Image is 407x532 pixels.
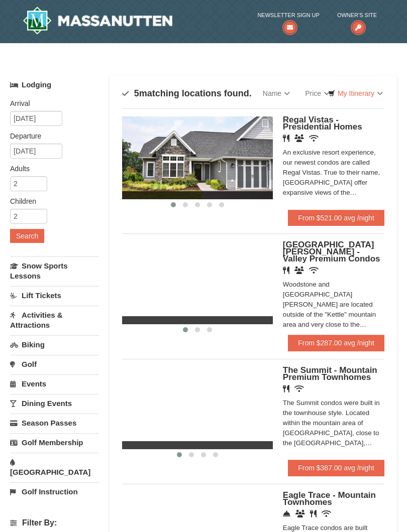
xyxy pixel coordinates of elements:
[283,240,380,263] span: [GEOGRAPHIC_DATA][PERSON_NAME] - Valley Premium Condos
[10,196,91,206] label: Children
[10,482,99,501] a: Golf Instruction
[257,10,319,31] a: Newsletter Sign Up
[10,414,99,432] a: Season Passes
[10,131,91,141] label: Departure
[283,148,384,198] div: An exclusive resort experience, our newest condos are called Regal Vistas. True to their name, [G...
[294,135,304,142] i: Banquet Facilities
[283,365,377,382] span: The Summit - Mountain Premium Townhomes
[309,135,319,142] i: Wireless Internet (free)
[10,76,99,94] a: Lodging
[10,98,91,108] label: Arrival
[288,335,384,351] a: From $287.00 avg /night
[288,210,384,226] a: From $521.00 avg /night
[10,518,99,527] h4: Filter By:
[294,267,304,274] i: Banquet Facilities
[283,115,362,131] span: Regal Vistas - Presidential Homes
[310,510,317,517] i: Restaurant
[309,267,319,274] i: Wireless Internet (free)
[23,7,172,35] a: Massanutten Resort
[255,83,297,103] a: Name
[283,385,289,392] i: Restaurant
[283,490,376,507] span: Eagle Trace - Mountain Townhomes
[10,256,99,285] a: Snow Sports Lessons
[10,453,99,481] a: [GEOGRAPHIC_DATA]
[288,460,384,476] a: From $387.00 avg /night
[294,385,304,392] i: Wireless Internet (free)
[10,164,91,174] label: Adults
[283,510,290,517] i: Concierge Desk
[337,10,377,31] a: Owner's Site
[337,10,377,20] span: Owner's Site
[10,229,44,243] button: Search
[297,83,337,103] a: Price
[23,7,172,35] img: Massanutten Resort Logo
[10,374,99,393] a: Events
[322,510,331,517] i: Wireless Internet (free)
[10,335,99,354] a: Biking
[283,267,289,274] i: Restaurant
[10,355,99,373] a: Golf
[10,306,99,334] a: Activities & Attractions
[283,135,289,142] i: Restaurant
[295,510,305,517] i: Conference Facilities
[283,398,384,448] div: The Summit condos were built in the townhouse style. Located within the mountain area of [GEOGRAP...
[10,286,99,305] a: Lift Tickets
[322,86,389,101] a: My Itinerary
[257,10,319,20] span: Newsletter Sign Up
[283,280,384,330] div: Woodstone and [GEOGRAPHIC_DATA][PERSON_NAME] are located outside of the "Kettle" mountain area an...
[10,394,99,413] a: Dining Events
[10,433,99,452] a: Golf Membership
